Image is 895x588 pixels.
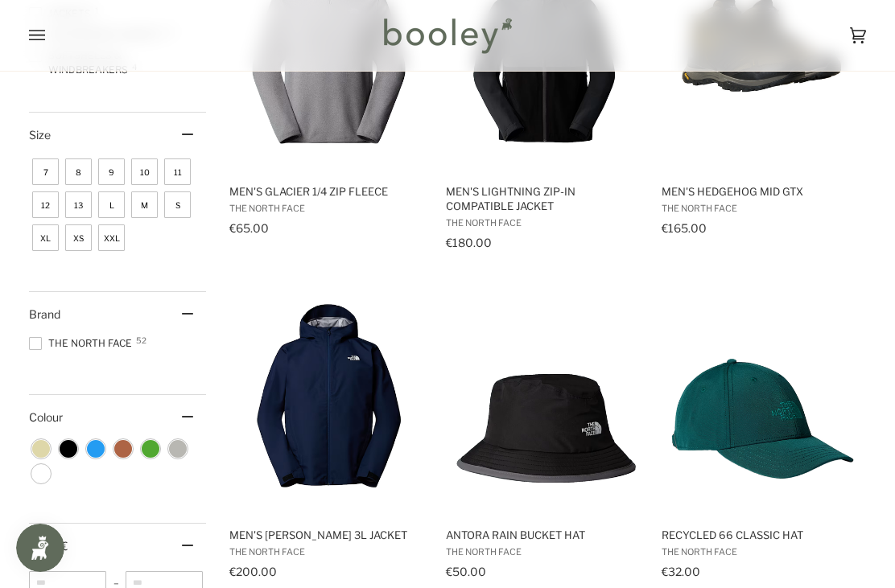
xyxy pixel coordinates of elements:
span: Men's Lightning Zip-In Compatible Jacket [446,184,645,213]
span: Colour: Brown [114,440,132,458]
span: €65.00 [229,221,269,235]
span: Men's Glacier 1/4 Zip Fleece [229,184,428,199]
span: Antora Rain Bucket Hat [446,528,645,542]
span: The North Face [662,546,860,557]
span: Size [29,128,51,142]
span: Men's [PERSON_NAME] 3L Jacket [229,528,428,542]
span: Size: 13 [65,191,92,218]
a: Antora Rain Bucket Hat [443,274,647,584]
span: Size: XL [32,224,59,251]
span: Men's Hedgehog Mid GTX [662,184,860,199]
span: Size: 10 [131,158,158,185]
img: Booley [377,12,518,59]
span: Colour: Beige [32,440,50,458]
span: €180.00 [446,236,492,249]
span: Colour: Green [142,440,159,458]
span: Size: 8 [65,158,92,185]
span: Size: 12 [32,191,59,218]
span: Size: 7 [32,158,59,185]
span: The North Face [229,203,428,214]
iframe: Button to open loyalty program pop-up [16,524,64,572]
span: Size: S [164,191,191,218]
span: The North Face [29,336,137,351]
a: Men's Whiton 3L Jacket [227,274,431,584]
span: Colour: White [32,465,50,483]
span: €32.00 [662,565,700,578]
span: Size: XXL [98,224,125,251]
span: Recycled 66 Classic Hat [662,528,860,542]
span: The North Face [446,217,645,228]
span: Colour: Grey [169,440,187,458]
span: €165.00 [662,221,707,235]
span: Size: M [131,191,158,218]
span: The North Face [446,546,645,557]
img: The North Face Recycled 66 Classic Hat Deep Nori / Deep Methylene - Booley Galway [659,294,863,497]
span: The North Face [662,203,860,214]
span: 52 [136,336,146,344]
span: Size: XS [65,224,92,251]
a: Recycled 66 Classic Hat [659,274,863,584]
img: The North Face Men's Whiton 3L Jacket Summit Navy - Booley Galway [227,294,431,497]
span: €50.00 [446,565,486,578]
span: Brand [29,307,60,321]
img: The North Face Antora Bucket Hat TNF Black / Smoked Pearl - Booley Galway [443,294,647,497]
span: €200.00 [229,565,277,578]
span: Colour: Blue [87,440,105,458]
span: Colour [29,410,75,424]
span: The North Face [229,546,428,557]
span: Colour: Black [60,440,77,458]
span: Size: 11 [164,158,191,185]
span: Size: L [98,191,125,218]
span: Size: 9 [98,158,125,185]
